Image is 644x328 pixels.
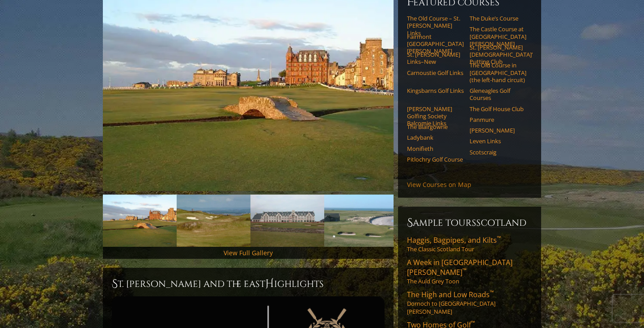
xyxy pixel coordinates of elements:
[407,33,464,55] a: Fairmont [GEOGRAPHIC_DATA][PERSON_NAME]
[471,319,475,327] sup: ™
[407,216,532,230] h6: Sample ToursScotland
[407,257,532,285] a: A Week in [GEOGRAPHIC_DATA][PERSON_NAME]™The Auld Grey Toon
[224,249,273,257] a: View Full Gallery
[470,15,526,22] a: The Duke’s Course
[470,25,526,47] a: The Castle Course at [GEOGRAPHIC_DATA][PERSON_NAME]
[407,145,464,152] a: Monifieth
[407,105,464,127] a: [PERSON_NAME] Golfing Society Balcomie Links
[112,277,385,291] h2: St. [PERSON_NAME] and the East ighlights
[407,123,464,130] a: The Blairgowrie
[407,69,464,76] a: Carnoustie Golf Links
[490,289,494,296] sup: ™
[470,149,526,156] a: Scotscraig
[407,87,464,94] a: Kingsbarns Golf Links
[462,266,466,274] sup: ™
[407,134,464,141] a: Ladybank
[497,234,501,242] sup: ™
[407,156,464,163] a: Pitlochry Golf Course
[265,277,274,291] span: H
[470,127,526,134] a: [PERSON_NAME]
[407,257,513,277] span: A Week in [GEOGRAPHIC_DATA][PERSON_NAME]
[470,44,526,66] a: St. [PERSON_NAME] [DEMOGRAPHIC_DATA]’ Putting Club
[470,137,526,145] a: Leven Links
[470,62,526,83] a: The Old Course in [GEOGRAPHIC_DATA] (the left-hand circuit)
[407,235,501,245] span: Haggis, Bagpipes, and Kilts
[470,116,526,123] a: Panmure
[407,235,532,253] a: Haggis, Bagpipes, and Kilts™The Classic Scotland Tour
[470,105,526,112] a: The Golf House Club
[407,15,464,37] a: The Old Course – St. [PERSON_NAME] Links
[407,290,532,316] a: The High and Low Roads™Dornoch to [GEOGRAPHIC_DATA][PERSON_NAME]
[470,87,526,102] a: Gleneagles Golf Courses
[407,290,494,299] span: The High and Low Roads
[407,51,464,66] a: St. [PERSON_NAME] Links–New
[407,180,471,189] a: View Courses on Map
